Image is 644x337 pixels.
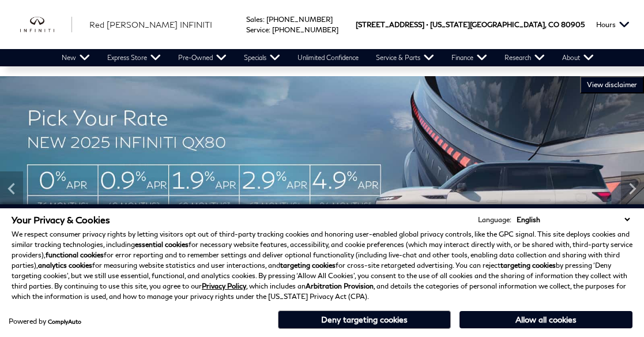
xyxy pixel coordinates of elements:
[53,49,602,66] nav: Main Navigation
[99,49,170,66] a: Express Store
[89,18,212,31] a: Red [PERSON_NAME] INFINITI
[553,49,602,66] a: About
[246,25,269,34] span: Service
[89,20,212,29] span: Red [PERSON_NAME] INFINITI
[478,216,511,223] div: Language:
[246,15,263,24] span: Sales
[48,318,81,325] a: ComplyAuto
[278,310,451,329] button: Deny targeting cookies
[587,80,637,89] span: VIEW DISCLAIMER
[460,311,632,328] button: Allow all cookies
[443,49,496,66] a: Finance
[170,49,235,66] a: Pre-Owned
[280,261,336,269] strong: targeting cookies
[263,15,265,24] span: :
[272,25,338,34] a: [PHONE_NUMBER]
[20,17,72,32] a: infiniti
[12,229,632,302] p: We respect consumer privacy rights by letting visitors opt out of third-party tracking cookies an...
[289,49,367,66] a: Unlimited Confidence
[46,250,104,259] strong: functional cookies
[235,49,289,66] a: Specials
[621,171,644,206] div: Next
[580,76,644,93] button: VIEW DISCLAIMER
[9,318,81,325] div: Powered by
[367,49,443,66] a: Service & Parts
[20,17,72,32] img: INFINITI
[269,25,270,34] span: :
[356,20,585,29] a: [STREET_ADDRESS] • [US_STATE][GEOGRAPHIC_DATA], CO 80905
[514,214,632,225] select: Language Select
[266,15,333,24] a: [PHONE_NUMBER]
[496,49,553,66] a: Research
[135,240,189,249] strong: essential cookies
[12,214,110,225] span: Your Privacy & Cookies
[38,261,92,269] strong: analytics cookies
[306,282,374,290] strong: Arbitration Provision
[500,261,556,269] strong: targeting cookies
[202,282,246,290] a: Privacy Policy
[53,49,99,66] a: New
